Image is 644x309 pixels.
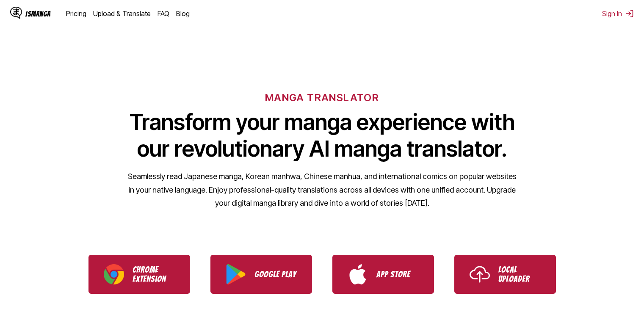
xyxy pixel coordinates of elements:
[93,9,151,18] a: Upload & Translate
[332,255,434,294] a: Download IsManga from App Store
[176,9,190,18] a: Blog
[226,264,246,284] img: Google Play logo
[625,9,634,18] img: Sign out
[254,270,297,279] p: Google Play
[348,264,368,284] img: App Store logo
[210,255,312,294] a: Download IsManga from Google Play
[25,10,51,18] div: IsManga
[104,264,124,284] img: Chrome logo
[10,7,66,20] a: IsManga LogoIsManga
[88,255,190,294] a: Download IsManga Chrome Extension
[265,91,379,104] h6: MANGA TRANSLATOR
[133,265,175,284] p: Chrome Extension
[454,255,556,294] a: Use IsManga Local Uploader
[127,109,517,162] h1: Transform your manga experience with our revolutionary AI manga translator.
[376,270,419,279] p: App Store
[158,9,169,18] a: FAQ
[10,7,22,19] img: IsManga Logo
[66,9,86,18] a: Pricing
[470,264,490,284] img: Upload icon
[498,265,541,284] p: Local Uploader
[602,9,634,18] button: Sign In
[127,170,517,210] p: Seamlessly read Japanese manga, Korean manhwa, Chinese manhua, and international comics on popula...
